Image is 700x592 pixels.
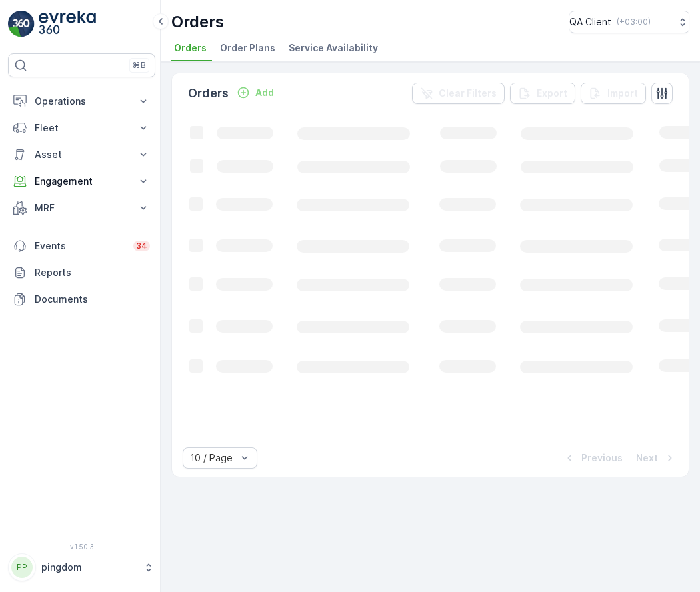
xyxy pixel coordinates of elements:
[581,83,646,104] button: Import
[136,241,147,251] p: 34
[8,286,155,313] a: Documents
[510,83,575,104] button: Export
[8,553,155,581] button: PPpingdom
[8,543,155,551] span: v 1.50.3
[412,83,505,104] button: Clear Filters
[174,41,207,55] span: Orders
[35,175,129,188] p: Engagement
[35,266,150,279] p: Reports
[171,11,224,33] p: Orders
[8,233,155,259] a: Events34
[35,201,129,215] p: MRF
[8,11,35,37] img: logo
[581,451,623,465] p: Previous
[8,195,155,221] button: MRF
[41,561,137,574] p: pingdom
[220,41,275,55] span: Order Plans
[39,11,96,37] img: logo_light-DOdMpM7g.png
[289,41,378,55] span: Service Availability
[133,60,146,71] p: ⌘B
[569,11,689,33] button: QA Client(+03:00)
[231,85,279,101] button: Add
[8,115,155,141] button: Fleet
[537,87,567,100] p: Export
[11,557,33,578] div: PP
[255,86,274,99] p: Add
[617,17,651,27] p: ( +03:00 )
[35,95,129,108] p: Operations
[636,451,658,465] p: Next
[607,87,638,100] p: Import
[8,168,155,195] button: Engagement
[8,259,155,286] a: Reports
[188,84,229,103] p: Orders
[561,450,624,466] button: Previous
[35,239,125,253] p: Events
[569,15,611,29] p: QA Client
[8,141,155,168] button: Asset
[35,121,129,135] p: Fleet
[35,293,150,306] p: Documents
[439,87,497,100] p: Clear Filters
[8,88,155,115] button: Operations
[35,148,129,161] p: Asset
[635,450,678,466] button: Next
